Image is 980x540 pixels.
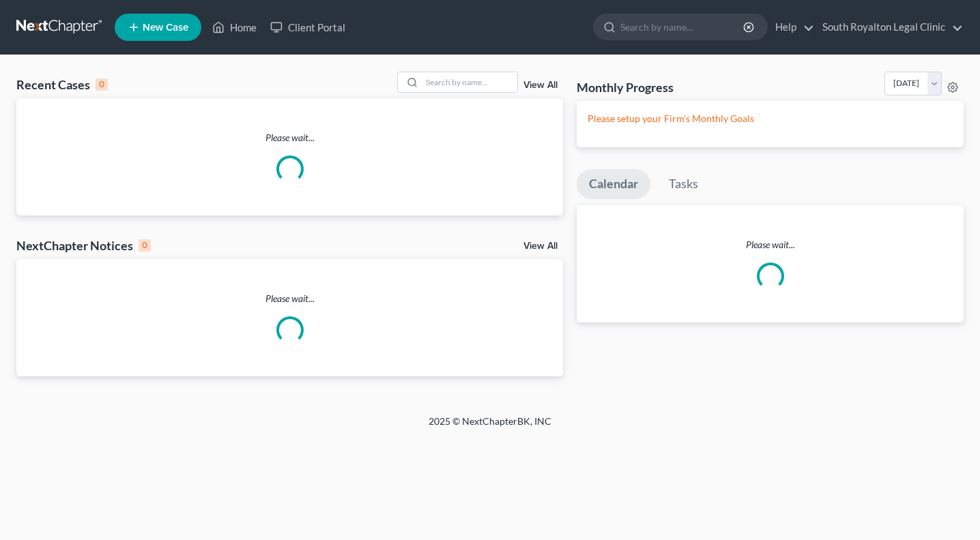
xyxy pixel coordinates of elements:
[16,76,108,93] div: Recent Cases
[143,22,188,33] span: New Case
[577,169,650,199] a: Calendar
[577,238,964,252] p: Please wait...
[523,80,558,90] a: View All
[16,292,563,305] p: Please wait...
[523,241,558,251] a: View All
[101,415,879,439] div: 2025 © NextChapterBK, INC
[263,15,352,40] a: Client Portal
[16,131,563,145] p: Please wait...
[16,237,151,254] div: NextChapter Notices
[657,169,710,199] a: Tasks
[139,239,151,252] div: 0
[768,15,814,40] a: Help
[577,79,674,95] h3: Monthly Progress
[96,78,108,91] div: 0
[422,72,517,92] input: Search by name...
[620,14,745,40] input: Search by name...
[205,15,263,40] a: Home
[588,112,953,125] p: Please setup your Firm's Monthly Goals
[816,15,963,40] a: South Royalton Legal Clinic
